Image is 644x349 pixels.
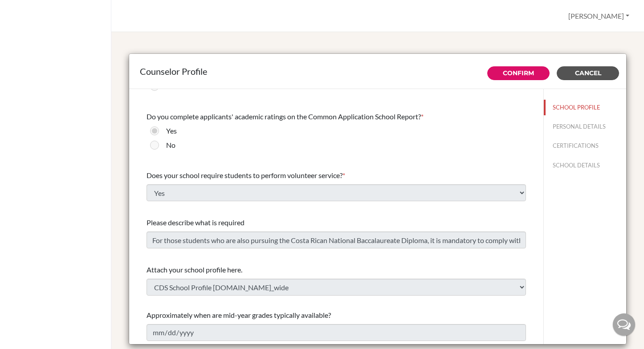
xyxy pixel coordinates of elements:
button: [PERSON_NAME] [564,8,633,24]
label: No [166,140,175,150]
span: Does your school require students to perform volunteer service? [147,171,342,179]
div: Counselor Profile [140,65,615,78]
span: Attach your school profile here. [147,265,242,274]
button: SCHOOL DETAILS [544,158,626,173]
button: CERTIFICATIONS [544,138,626,154]
span: Do you complete applicants' academic ratings on the Common Application School Report? [147,112,421,121]
button: PERSONAL DETAILS [544,119,626,134]
span: Help [20,6,39,14]
span: Please describe what is required [147,218,245,227]
button: SCHOOL PROFILE [544,100,626,115]
label: Yes [166,126,177,136]
span: Approximately when are mid-year grades typically available? [147,311,331,319]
